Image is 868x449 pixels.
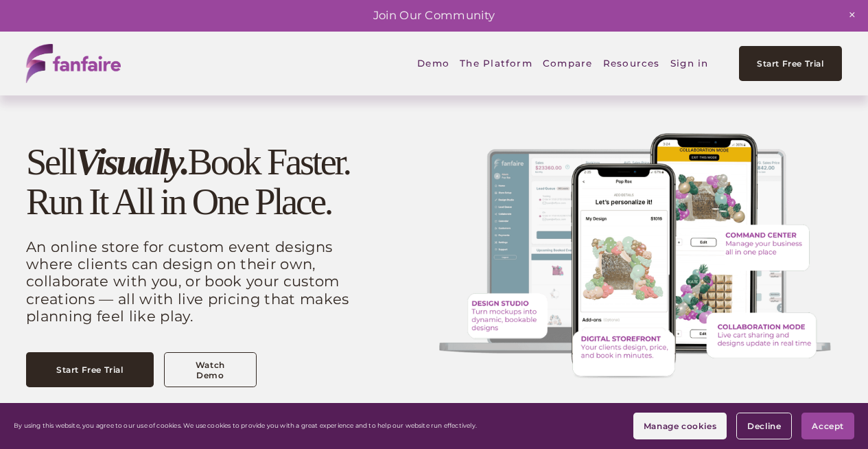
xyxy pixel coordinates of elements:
span: Accept [812,421,844,431]
a: Demo [417,48,449,80]
img: fanfaire [26,44,121,83]
button: Accept [801,413,854,439]
button: Decline [736,413,792,439]
span: Resources [603,49,660,78]
span: The Platform [460,49,532,78]
span: Decline [747,421,781,431]
span: Manage cookies [644,421,716,431]
a: Compare [543,48,593,80]
a: Sign in [670,48,709,80]
a: folder dropdown [603,48,660,80]
a: Start Free Trial [26,352,154,387]
p: By using this website, you agree to our use of cookies. We use cookies to provide you with a grea... [14,422,477,430]
button: Manage cookies [633,413,727,439]
a: folder dropdown [460,48,532,80]
a: Start Free Trial [739,46,842,81]
p: An online store for custom event designs where clients can design on their own, collaborate with ... [26,238,360,325]
h1: Sell Book Faster. Run It All in One Place. [26,142,360,222]
em: Visually. [75,141,188,183]
a: Watch Demo [164,352,257,387]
